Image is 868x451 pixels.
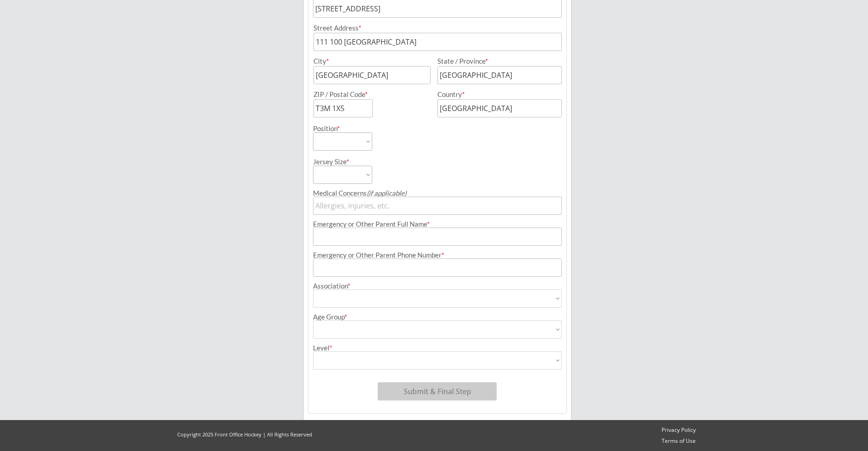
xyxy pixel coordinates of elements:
[169,431,321,438] div: Copyright 2025 Front Office Hockey | All Rights Reserved
[313,25,562,31] div: Street Address
[313,345,562,351] div: Level
[437,91,551,98] div: Country
[313,158,360,165] div: Jersey Size
[313,314,562,320] div: Age Group
[657,426,700,434] a: Privacy Policy
[378,382,497,400] button: Submit & Final Step
[313,197,562,215] input: Allergies, injuries, etc.
[657,437,700,445] a: Terms of Use
[437,58,551,65] div: State / Province
[313,283,562,289] div: Association
[313,252,562,258] div: Emergency or Other Parent Phone Number
[313,125,360,132] div: Position
[313,58,429,65] div: City
[313,190,562,197] div: Medical Concerns
[313,221,562,228] div: Emergency or Other Parent Full Name
[313,91,429,98] div: ZIP / Postal Code
[367,189,406,197] em: (if applicable)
